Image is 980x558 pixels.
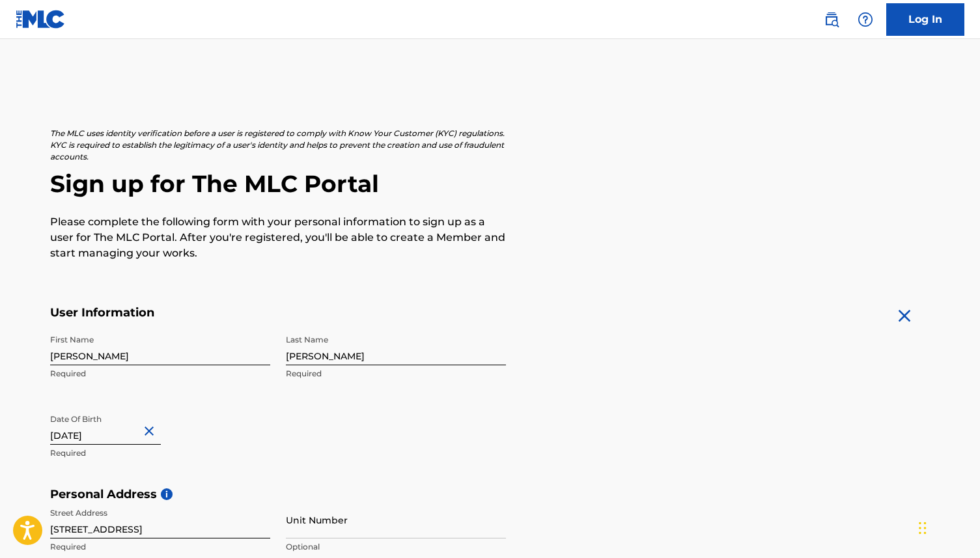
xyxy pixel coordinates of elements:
div: Help [852,7,878,33]
h5: Personal Address [50,487,931,502]
button: Close [141,412,161,451]
h5: User Information [50,305,506,320]
p: Please complete the following form with your personal information to sign up as a user for The ML... [50,214,506,261]
p: Required [50,368,270,380]
p: Required [50,541,270,553]
p: Required [50,447,270,459]
img: help [858,12,873,27]
h2: Sign up for The MLC Portal [50,169,931,199]
a: Public Search [819,7,845,33]
iframe: Chat Widget [915,495,980,558]
div: Drag [919,509,927,548]
span: i [161,488,173,500]
p: Optional [286,541,506,553]
img: close [894,305,915,326]
a: Log In [886,3,964,36]
img: search [824,12,839,27]
img: MLC Logo [16,10,66,29]
p: The MLC uses identity verification before a user is registered to comply with Know Your Customer ... [50,128,506,163]
p: Required [286,368,506,380]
